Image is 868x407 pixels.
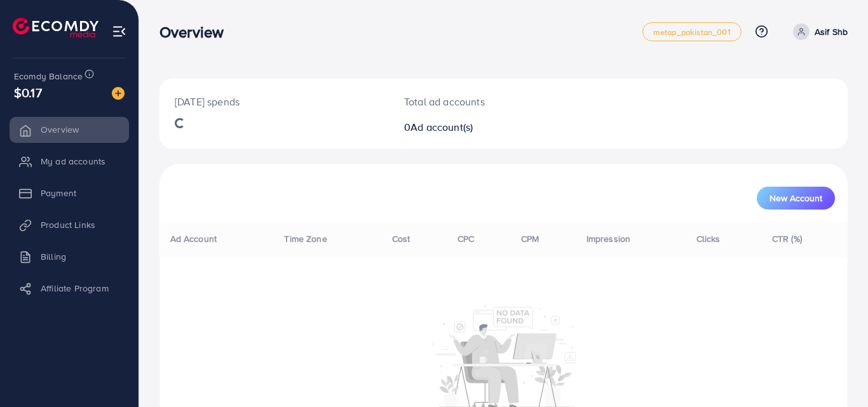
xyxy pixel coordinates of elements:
[642,22,742,41] a: metap_pakistan_001
[770,194,822,203] span: New Account
[14,70,83,83] span: Ecomdy Balance
[404,121,546,133] h2: 0
[404,94,546,109] p: Total ad accounts
[815,24,848,39] p: Asif Shb
[14,83,42,102] span: $0.17
[13,18,98,37] img: logo
[788,23,848,40] a: Asif Shb
[112,87,125,100] img: image
[175,94,374,109] p: [DATE] spends
[757,187,835,210] button: New Account
[410,120,473,134] span: Ad account(s)
[159,23,234,41] h3: Overview
[112,24,126,39] img: menu
[653,28,731,36] span: metap_pakistan_001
